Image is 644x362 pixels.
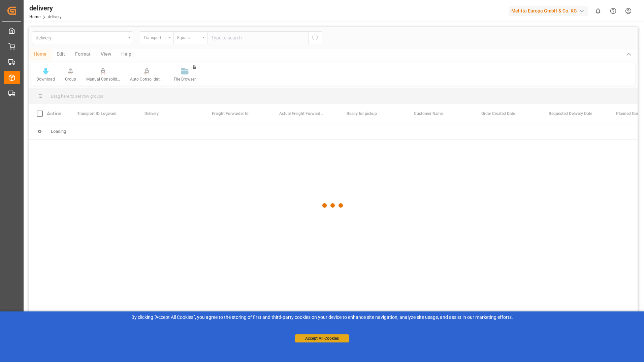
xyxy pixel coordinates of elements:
button: Melitta Europa GmbH & Co. KG [509,4,590,17]
a: Home [29,14,40,19]
button: Help Center [606,3,621,19]
div: delivery [29,3,62,13]
button: Accept All Cookies [295,334,349,342]
div: Melitta Europa GmbH & Co. KG [509,6,588,16]
div: By clicking "Accept All Cookies”, you agree to the storing of first and third-party cookies on yo... [5,314,639,321]
button: show 0 new notifications [590,3,606,19]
